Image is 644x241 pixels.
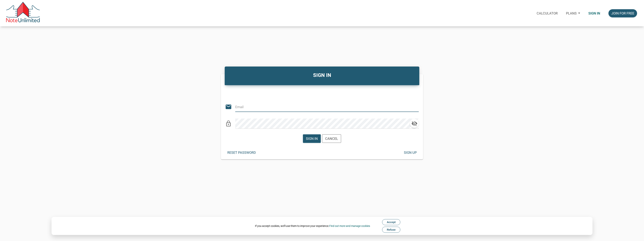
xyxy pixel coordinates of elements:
[537,11,558,15] p: Calculator
[382,219,400,225] button: Accept
[387,228,396,231] span: Refuse
[404,150,417,155] div: Sign up
[225,103,232,110] i: email
[604,6,641,20] a: Join for free
[227,150,256,155] div: Reset password
[387,221,396,224] span: Accept
[225,148,259,157] button: Reset password
[611,11,634,16] div: Join for free
[401,148,419,157] button: Sign up
[303,134,321,143] button: Sign in
[6,2,40,24] img: NoteUnlimited
[255,224,370,228] div: If you accept cookies, we'll use them to improve your experience.
[584,6,604,20] a: Sign in
[225,120,232,127] i: lock_outline
[235,102,412,112] input: Email
[325,136,338,141] div: Cancel
[562,6,584,20] button: Plans
[306,136,318,141] div: Sign in
[588,11,600,15] p: Sign in
[382,227,400,233] button: Refuse
[322,134,341,143] button: Cancel
[228,71,416,79] h4: SIGN IN
[532,6,562,20] a: Calculator
[329,224,370,227] a: Find out more and manage cookies
[608,9,637,17] button: Join for free
[566,11,577,15] p: Plans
